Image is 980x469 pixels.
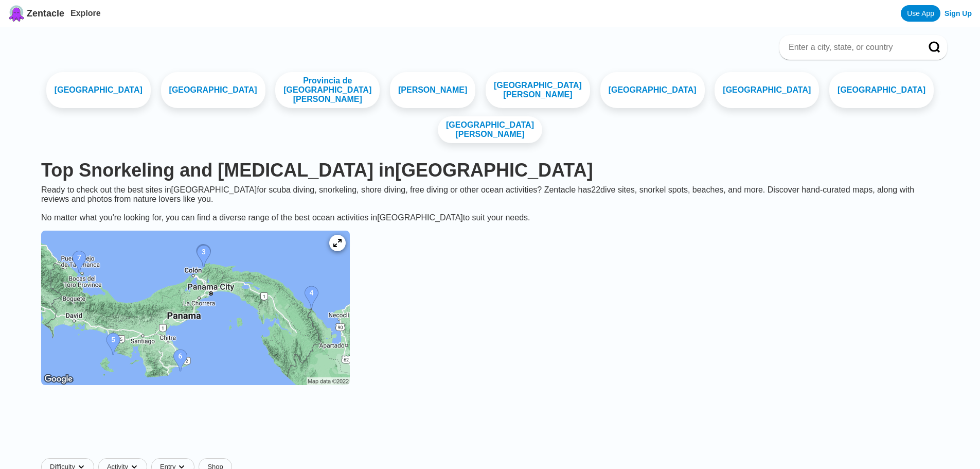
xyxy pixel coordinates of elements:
a: [GEOGRAPHIC_DATA] [829,72,934,108]
a: [GEOGRAPHIC_DATA][PERSON_NAME] [486,72,590,108]
a: [GEOGRAPHIC_DATA][PERSON_NAME] [438,116,542,143]
a: [GEOGRAPHIC_DATA] [715,72,819,108]
span: Zentacle [27,8,64,19]
a: [PERSON_NAME] [390,72,475,108]
a: [GEOGRAPHIC_DATA] [600,72,705,108]
img: Zentacle logo [8,5,25,22]
a: Zentacle logoZentacle [8,5,64,22]
a: Sign Up [945,9,972,18]
a: Explore [70,9,101,18]
img: Panama dive site map [41,231,350,385]
a: Use App [901,5,940,22]
a: [GEOGRAPHIC_DATA] [161,72,265,108]
a: [GEOGRAPHIC_DATA] [46,72,151,108]
a: Panama dive site map [33,222,358,395]
div: Ready to check out the best sites in [GEOGRAPHIC_DATA] for scuba diving, snorkeling, shore diving... [33,185,947,222]
input: Enter a city, state, or country [788,42,914,53]
a: Provincia de [GEOGRAPHIC_DATA][PERSON_NAME] [275,72,380,108]
h1: Top Snorkeling and [MEDICAL_DATA] in [GEOGRAPHIC_DATA] [41,160,939,181]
